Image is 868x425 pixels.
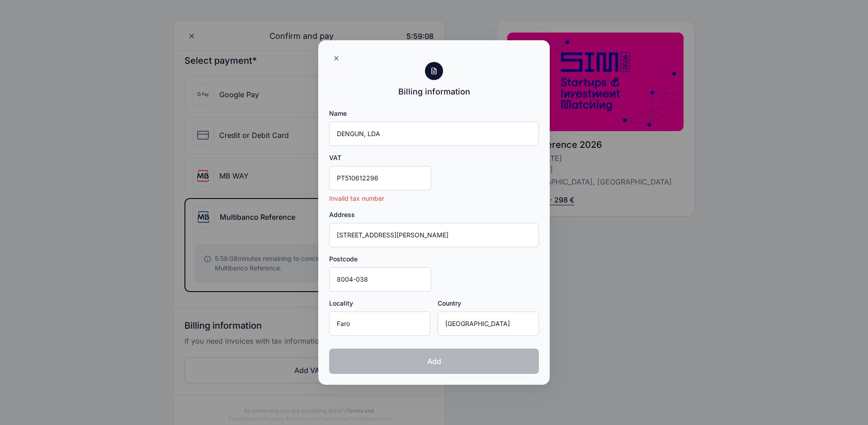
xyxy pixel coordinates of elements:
label: VAT [329,153,341,162]
input: Name [329,122,539,146]
div: Billing information [398,85,470,98]
label: Postcode [329,255,358,264]
input: Locality [329,312,430,336]
span: Add [427,356,441,367]
input: VAT [329,166,431,190]
label: Country [438,299,461,308]
label: Address [329,210,355,219]
input: Address [329,223,539,247]
button: Add [329,349,539,374]
input: Postcode [329,267,431,292]
p: Invalid tax number [329,194,431,203]
label: Name [329,109,347,118]
input: Country [438,312,539,336]
label: Locality [329,299,353,308]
